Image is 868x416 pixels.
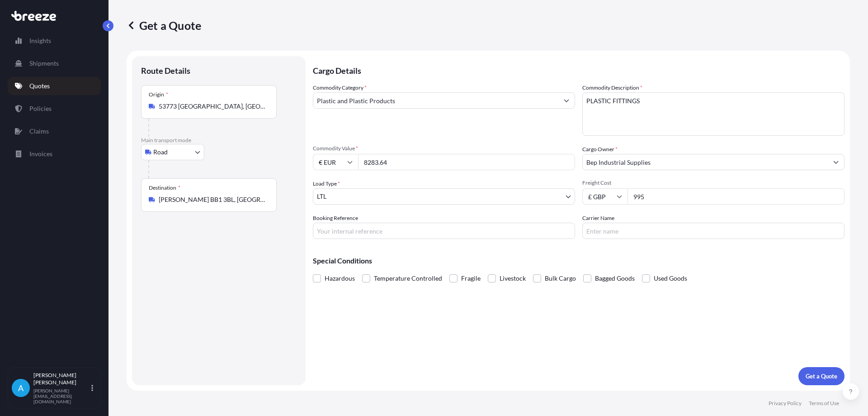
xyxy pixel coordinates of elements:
span: Used Goods [654,272,687,285]
span: Fragile [461,272,481,285]
button: Show suggestions [828,154,844,170]
a: Insights [8,32,101,50]
p: Quotes [29,81,50,91]
a: Quotes [8,77,101,95]
span: Road [153,148,168,157]
div: Origin [149,91,168,98]
p: Cargo Details [313,56,844,83]
p: Get a Quote [806,372,837,381]
p: Policies [29,104,52,113]
p: Shipments [29,59,59,68]
span: Bagged Goods [595,272,635,285]
label: Cargo Owner [582,145,618,154]
span: Bulk Cargo [545,272,576,285]
span: Load Type [313,179,340,188]
input: Your internal reference [313,223,575,239]
p: Special Conditions [313,257,844,264]
p: [PERSON_NAME][EMAIL_ADDRESS][DOMAIN_NAME] [33,388,90,404]
label: Carrier Name [582,214,614,223]
p: Invoices [29,149,52,158]
a: Claims [8,122,101,140]
label: Commodity Category [313,83,367,92]
a: Shipments [8,54,101,72]
input: Full name [583,154,828,170]
p: Route Details [141,65,190,76]
span: Freight Cost [582,179,844,186]
input: Origin [159,102,265,111]
input: Enter amount [627,188,844,205]
input: Enter name [582,223,844,239]
button: LTL [313,188,575,205]
input: Type amount [358,154,575,170]
label: Booking Reference [313,214,358,223]
input: Select a commodity type [313,92,558,109]
input: Destination [159,195,265,204]
span: LTL [317,192,326,201]
a: Privacy Policy [769,400,802,407]
span: A [18,383,24,392]
label: Commodity Description [582,83,642,92]
textarea: PLASTIC FITTINGS [582,92,844,136]
span: Hazardous [325,272,355,285]
p: [PERSON_NAME] [PERSON_NAME] [33,372,90,386]
a: Invoices [8,145,101,163]
p: Insights [29,36,51,45]
a: Policies [8,100,101,118]
p: Claims [29,127,49,136]
p: Main transport mode [141,137,297,144]
span: Livestock [500,272,526,285]
a: Terms of Use [809,400,839,407]
button: Select transport [141,144,204,160]
button: Get a Quote [798,367,844,385]
div: Destination [149,184,180,191]
span: Commodity Value [313,145,575,152]
button: Show suggestions [558,92,575,109]
p: Get a Quote [127,18,201,33]
span: Temperature Controlled [374,272,442,285]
